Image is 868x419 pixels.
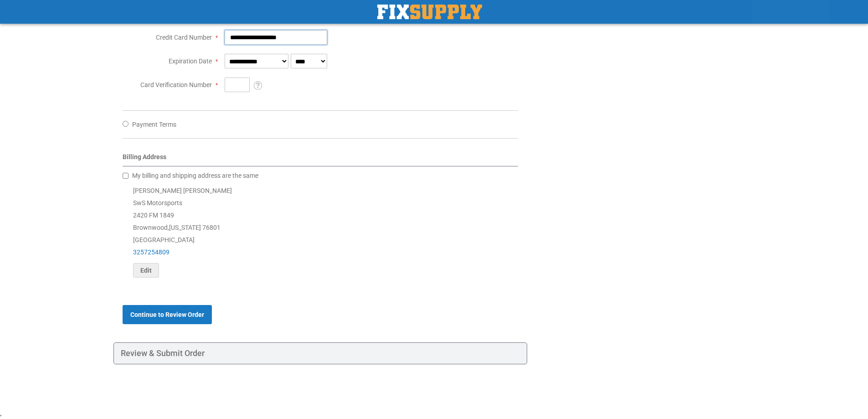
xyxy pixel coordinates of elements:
button: Edit [133,263,159,278]
a: store logo [377,5,482,19]
span: My billing and shipping address are the same [132,172,258,179]
span: Credit Card Number [156,34,212,41]
button: Continue to Review Order [123,305,212,324]
span: Edit [140,267,152,274]
span: [US_STATE] [169,224,201,231]
span: Card Verification Number [140,81,212,88]
div: [PERSON_NAME] [PERSON_NAME] SwS Motorsports 2420 FM 1849 Brownwood , 76801 [GEOGRAPHIC_DATA] [123,185,519,278]
a: 3257254809 [133,248,169,256]
img: Fix Industrial Supply [377,5,482,19]
div: Billing Address [123,152,519,166]
span: Continue to Review Order [130,311,204,318]
span: Expiration Date [169,57,212,65]
span: Payment Terms [132,121,176,128]
div: Review & Submit Order [113,342,528,364]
